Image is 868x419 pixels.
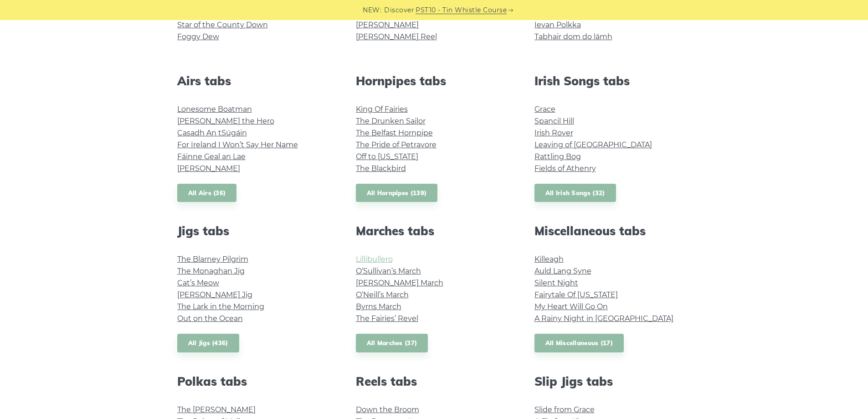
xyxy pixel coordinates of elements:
[177,334,239,352] a: All Jigs (436)
[534,184,616,202] a: All Irish Songs (32)
[534,152,581,161] a: Rattling Bog
[177,279,219,287] a: Cat’s Meow
[534,290,618,299] a: Fairytale Of [US_STATE]
[534,140,652,149] a: Leaving of [GEOGRAPHIC_DATA]
[356,224,513,238] h2: Marches tabs
[356,74,513,88] h2: Hornpipes tabs
[534,105,555,114] a: Grace
[177,117,274,125] a: [PERSON_NAME] the Hero
[363,5,381,16] span: NEW:
[177,224,334,238] h2: Jigs tabs
[177,405,256,414] a: The [PERSON_NAME]
[177,140,298,149] a: For Ireland I Won’t Say Her Name
[356,279,443,287] a: [PERSON_NAME] March
[356,184,438,202] a: All Hornpipes (139)
[356,374,513,388] h2: Reels tabs
[534,405,595,414] a: Slide from Grace
[177,267,245,275] a: The Monaghan Jig
[356,152,418,161] a: Off to [US_STATE]
[534,314,673,323] a: A Rainy Night in [GEOGRAPHIC_DATA]
[177,164,240,173] a: [PERSON_NAME]
[177,302,264,311] a: The Lark in the Morning
[177,314,243,323] a: Out on the Ocean
[177,255,248,264] a: The Blarney Pilgrim
[177,184,237,202] a: All Airs (36)
[177,374,334,388] h2: Polkas tabs
[534,255,564,264] a: Killeagh
[356,32,437,41] a: [PERSON_NAME] Reel
[356,105,408,114] a: King Of Fairies
[356,117,426,125] a: The Drunken Sailor
[356,255,393,264] a: Lillibullero
[177,32,219,41] a: Foggy Dew
[356,164,406,173] a: The Blackbird
[356,314,418,323] a: The Fairies’ Revel
[534,32,612,41] a: Tabhair dom do lámh
[534,334,624,352] a: All Miscellaneous (17)
[534,302,608,311] a: My Heart Will Go On
[356,21,419,29] a: [PERSON_NAME]
[384,5,414,16] span: Discover
[177,74,334,88] h2: Airs tabs
[534,117,574,125] a: Spancil Hill
[177,21,268,29] a: Star of the County Down
[534,267,591,275] a: Auld Lang Syne
[177,290,252,299] a: [PERSON_NAME] Jig
[177,105,252,114] a: Lonesome Boatman
[534,224,691,238] h2: Miscellaneous tabs
[356,405,419,414] a: Down the Broom
[534,21,581,29] a: Ievan Polkka
[356,334,428,352] a: All Marches (37)
[177,129,247,137] a: Casadh An tSúgáin
[356,129,433,137] a: The Belfast Hornpipe
[356,290,409,299] a: O’Neill’s March
[356,302,401,311] a: Byrns March
[356,267,421,275] a: O’Sullivan’s March
[534,129,573,137] a: Irish Rover
[416,5,507,16] a: PST10 - Tin Whistle Course
[177,152,246,161] a: Fáinne Geal an Lae
[534,164,596,173] a: Fields of Athenry
[356,140,437,149] a: The Pride of Petravore
[534,279,578,287] a: Silent Night
[534,74,691,88] h2: Irish Songs tabs
[534,374,691,388] h2: Slip Jigs tabs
